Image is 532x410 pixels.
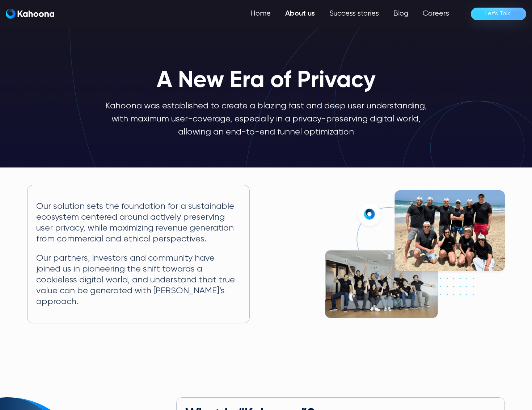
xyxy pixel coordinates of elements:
p: Our solution sets the foundation for a sustainable ecosystem centered around actively preserving ... [36,201,241,244]
p: Kahoona was established to create a blazing fast and deep user understanding, with maximum user-c... [104,99,428,138]
a: Success stories [322,7,386,21]
a: home [6,9,54,19]
a: Careers [415,7,456,21]
p: Our partners, investors and community have joined us in pioneering the shift towards a cookieless... [36,253,241,307]
div: Let’s Talk! [485,8,512,20]
h1: A New Era of Privacy [157,68,376,94]
a: Let’s Talk! [471,8,526,20]
a: Blog [386,7,415,21]
a: Home [243,7,278,21]
img: Kahoona logo white [6,9,54,19]
a: About us [278,7,322,21]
